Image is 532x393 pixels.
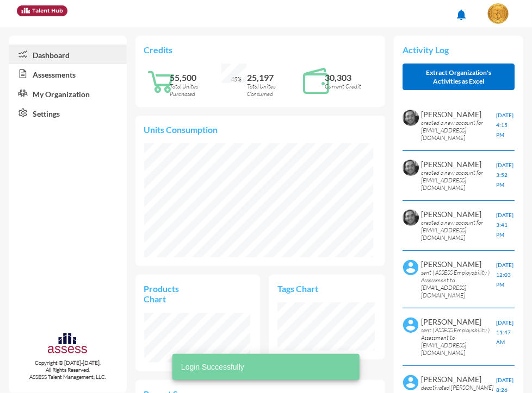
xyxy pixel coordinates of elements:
span: Login Successfully [181,362,244,372]
p: Credits [144,45,377,55]
p: Activity Log [403,45,515,55]
img: default%20profile%20image.svg [403,375,419,391]
p: [PERSON_NAME] [421,259,496,269]
p: Products Chart [144,283,198,304]
p: Copyright © [DATE]-[DATE]. All Rights Reserved. ASSESS Talent Management, LLC. [9,359,127,381]
p: sent ( ASSESS Employability ) Assessment to [EMAIL_ADDRESS][DOMAIN_NAME] [421,269,496,299]
p: created a new account for [EMAIL_ADDRESS][DOMAIN_NAME] [421,119,496,142]
span: [DATE] 4:15 PM [496,112,514,138]
span: [DATE] 12:03 PM [496,262,514,288]
a: Assessments [9,64,127,84]
img: AOh14GigaHH8sHFAKTalDol_Rto9g2wtRCd5DeEZ-VfX2Q [403,110,419,126]
p: sent ( ASSESS Employability ) Assessment to [EMAIL_ADDRESS][DOMAIN_NAME] [421,326,496,357]
p: [PERSON_NAME] [421,317,496,326]
a: Dashboard [9,45,127,64]
p: Current Credit [325,83,376,90]
a: Settings [9,103,127,123]
p: Units Consumption [144,124,377,135]
p: Total Unites Purchased [170,83,221,98]
p: [PERSON_NAME] [421,210,496,219]
span: [DATE] 11:47 AM [496,319,514,345]
a: My Organization [9,84,127,103]
p: 55,500 [170,72,221,83]
span: 45% [231,75,242,83]
p: Total Unites Consumed [248,83,299,98]
span: [DATE] 3:52 PM [496,162,514,188]
p: deactivated [PERSON_NAME] [421,384,496,391]
mat-icon: notifications [455,8,468,21]
img: AOh14GigaHH8sHFAKTalDol_Rto9g2wtRCd5DeEZ-VfX2Q [403,210,419,226]
img: default%20profile%20image.svg [403,259,419,276]
p: created a new account for [EMAIL_ADDRESS][DOMAIN_NAME] [421,219,496,242]
p: [PERSON_NAME] [421,110,496,119]
img: default%20profile%20image.svg [403,317,419,333]
img: AOh14GigaHH8sHFAKTalDol_Rto9g2wtRCd5DeEZ-VfX2Q [403,160,419,176]
p: 25,197 [248,72,299,83]
p: [PERSON_NAME] [421,160,496,169]
p: Tags Chart [277,283,327,294]
img: assesscompany-logo.png [47,332,88,357]
p: 30,303 [325,72,376,83]
button: Extract Organization's Activities as Excel [403,64,515,90]
span: [DATE] 3:41 PM [496,212,514,238]
p: [PERSON_NAME] [421,375,496,384]
p: created a new account for [EMAIL_ADDRESS][DOMAIN_NAME] [421,169,496,192]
